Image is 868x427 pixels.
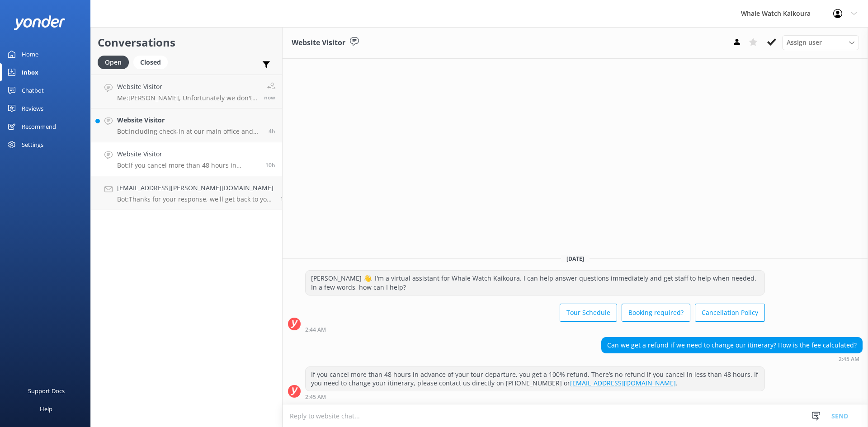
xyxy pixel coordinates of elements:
[117,183,274,193] h4: [EMAIL_ADDRESS][PERSON_NAME][DOMAIN_NAME]
[117,82,257,92] h4: Website Visitor
[91,142,282,176] a: Website VisitorBot:If you cancel more than 48 hours in advance of your tour departure, you get a ...
[265,161,275,169] span: Aug 25 2025 02:45am (UTC +12:00) Pacific/Auckland
[98,56,129,69] div: Open
[292,37,345,49] h3: Website Visitor
[269,127,275,135] span: Aug 25 2025 08:26am (UTC +12:00) Pacific/Auckland
[117,195,274,203] p: Bot: Thanks for your response, we'll get back to you as soon as we can during opening hours.
[91,176,282,210] a: [EMAIL_ADDRESS][PERSON_NAME][DOMAIN_NAME]Bot:Thanks for your response, we'll get back to you as s...
[280,195,287,203] span: Aug 23 2025 06:34pm (UTC +12:00) Pacific/Auckland
[305,394,326,400] strong: 2:45 AM
[305,326,765,333] div: Aug 25 2025 02:44am (UTC +12:00) Pacific/Auckland
[117,115,262,125] h4: Website Visitor
[91,75,282,108] a: Website VisitorMe:[PERSON_NAME], Unfortunately we don't offer this. Nga Mihi Nui Keira.now
[133,56,168,69] div: Closed
[305,394,765,400] div: Aug 25 2025 02:45am (UTC +12:00) Pacific/Auckland
[602,338,862,353] div: Can we get a refund if we need to change our itinerary? How is the fee calculated?
[22,136,43,154] div: Settings
[601,356,863,362] div: Aug 25 2025 02:45am (UTC +12:00) Pacific/Auckland
[305,327,326,333] strong: 2:44 AM
[560,304,617,322] button: Tour Schedule
[117,149,259,159] h4: Website Visitor
[561,255,590,263] span: [DATE]
[306,271,764,295] div: [PERSON_NAME] 👋, I'm a virtual assistant for Whale Watch Kaikoura. I can help answer questions im...
[98,34,275,51] h2: Conversations
[695,304,765,322] button: Cancellation Policy
[117,127,262,136] p: Bot: Including check-in at our main office and bus transfers to and from our marina at [GEOGRAPHI...
[98,57,133,67] a: Open
[839,357,859,362] strong: 2:45 AM
[22,81,44,99] div: Chatbot
[782,35,859,50] div: Assign User
[133,57,172,67] a: Closed
[40,400,52,418] div: Help
[264,94,275,101] span: Aug 25 2025 12:57pm (UTC +12:00) Pacific/Auckland
[117,161,259,169] p: Bot: If you cancel more than 48 hours in advance of your tour departure, you get a 100% refund. T...
[622,304,690,322] button: Booking required?
[306,367,764,391] div: If you cancel more than 48 hours in advance of your tour departure, you get a 100% refund. There’...
[22,45,38,63] div: Home
[570,379,676,387] a: [EMAIL_ADDRESS][DOMAIN_NAME]
[22,99,43,117] div: Reviews
[117,94,257,102] p: Me: [PERSON_NAME], Unfortunately we don't offer this. Nga Mihi Nui Keira.
[22,117,56,136] div: Recommend
[22,63,38,81] div: Inbox
[787,38,822,47] span: Assign user
[28,382,65,400] div: Support Docs
[14,15,66,30] img: yonder-white-logo.png
[91,108,282,142] a: Website VisitorBot:Including check-in at our main office and bus transfers to and from our marina...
